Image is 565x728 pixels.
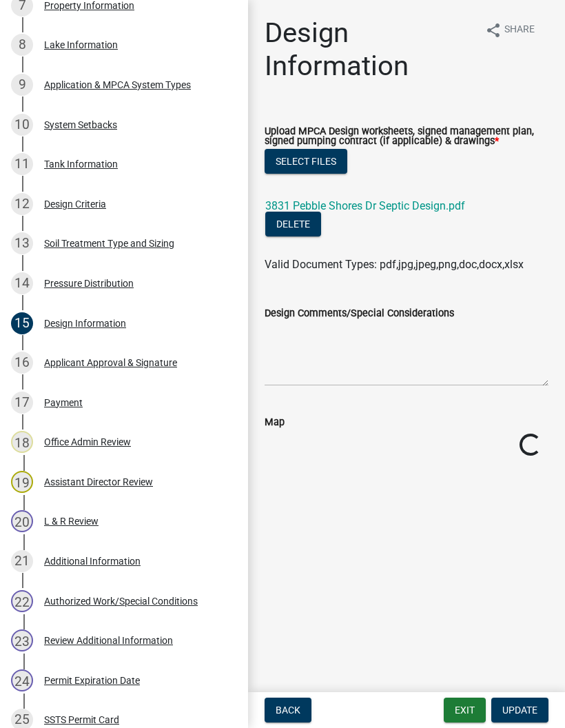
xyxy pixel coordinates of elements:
div: 22 [11,590,33,612]
div: Lake Information [44,40,118,50]
button: Back [265,698,311,722]
h1: Design Information [265,17,474,83]
div: 11 [11,153,33,175]
a: 3831 Pebble Shores Dr Septic Design.pdf [265,199,465,212]
label: Upload MPCA Design worksheets, signed management plan, signed pumping contract (if applicable) & ... [265,127,548,147]
div: Payment [44,398,83,407]
div: 13 [11,232,33,254]
div: SSTS Permit Card [44,715,119,725]
div: Additional Information [44,556,141,566]
div: Property Information [44,1,134,10]
button: Delete [265,212,321,236]
span: Update [502,705,537,716]
div: 8 [11,34,33,56]
div: Pressure Distribution [44,279,134,288]
wm-modal-confirm: Delete Document [265,219,321,232]
button: Update [491,698,548,722]
div: Design Criteria [44,199,106,209]
div: 10 [11,114,33,136]
div: 23 [11,629,33,651]
div: Soil Treatment Type and Sizing [44,239,174,248]
div: System Setbacks [44,120,117,130]
div: L & R Review [44,516,99,526]
div: Office Admin Review [44,437,131,447]
button: shareShare [474,17,546,43]
div: Tank Information [44,159,118,169]
div: 19 [11,471,33,493]
button: Select files [265,149,347,174]
label: Map [265,418,285,427]
div: 21 [11,550,33,572]
span: Back [276,705,300,716]
div: 24 [11,669,33,691]
div: 17 [11,392,33,414]
label: Design Comments/Special Considerations [265,309,454,318]
div: 18 [11,431,33,453]
span: Valid Document Types: pdf,jpg,jpeg,png,doc,docx,xlsx [265,258,524,271]
div: Application & MPCA System Types [44,80,191,90]
span: Share [504,22,535,39]
div: 14 [11,272,33,294]
div: Review Additional Information [44,636,173,645]
div: 15 [11,312,33,334]
i: share [485,22,502,39]
div: 20 [11,510,33,532]
div: 9 [11,74,33,96]
div: Permit Expiration Date [44,676,140,685]
div: 12 [11,193,33,215]
div: 16 [11,352,33,374]
div: Applicant Approval & Signature [44,358,177,367]
div: Authorized Work/Special Conditions [44,596,198,606]
button: Exit [444,698,486,722]
div: Design Information [44,318,126,328]
div: Role: Applicant [87,273,161,293]
div: Assistant Director Review [44,477,153,487]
